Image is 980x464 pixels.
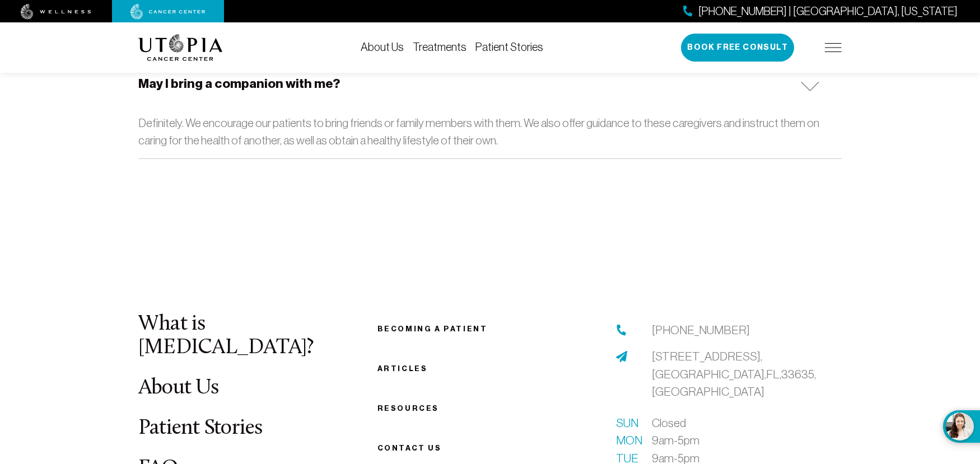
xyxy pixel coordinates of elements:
a: [PHONE_NUMBER] | [GEOGRAPHIC_DATA], [US_STATE] [683,3,958,20]
button: Book Free Consult [681,34,794,62]
img: address [616,351,627,362]
img: phone [616,325,627,336]
a: Patient Stories [138,418,263,439]
a: Patient Stories [475,41,543,53]
p: Definitely. We encourage our patients to bring friends or family members with them. We also offer... [138,114,842,149]
span: Sun [616,414,638,432]
h5: May I bring a companion with me? [138,75,340,92]
a: About Us [361,41,404,53]
span: Contact us [377,444,442,452]
a: [STREET_ADDRESS],[GEOGRAPHIC_DATA],FL,33635,[GEOGRAPHIC_DATA] [652,348,842,401]
a: Treatments [413,41,466,53]
span: [STREET_ADDRESS], [GEOGRAPHIC_DATA], FL, 33635, [GEOGRAPHIC_DATA] [652,350,816,398]
a: Becoming a patient [377,325,488,333]
a: What is [MEDICAL_DATA]? [138,313,314,359]
a: Articles [377,364,428,373]
a: [PHONE_NUMBER] [652,321,750,339]
img: icon-hamburger [825,43,842,52]
img: icon [801,82,819,91]
a: Resources [377,404,439,413]
img: logo [138,34,223,61]
a: About Us [138,377,218,399]
span: Closed [652,414,686,432]
span: Mon [616,432,638,449]
img: cancer center [130,4,206,20]
span: 9am-5pm [652,432,699,449]
span: [PHONE_NUMBER] | [GEOGRAPHIC_DATA], [US_STATE] [698,3,958,20]
img: wellness [21,4,91,20]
